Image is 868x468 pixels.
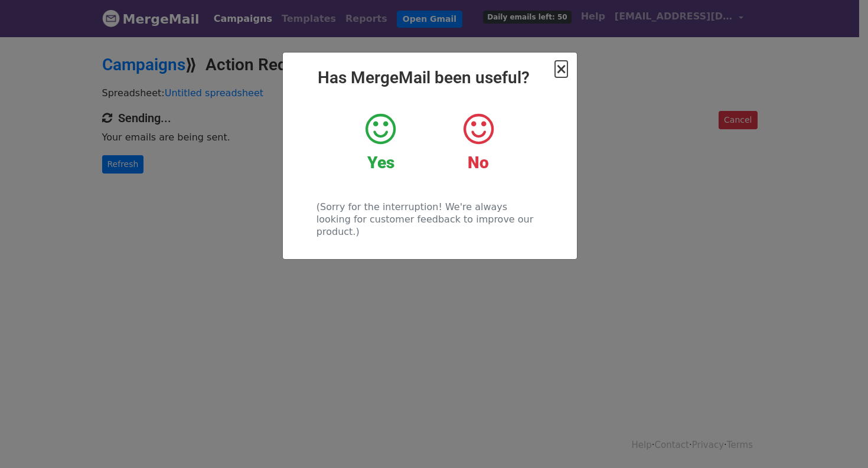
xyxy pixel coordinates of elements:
iframe: Chat Widget [809,411,868,468]
strong: Yes [367,153,394,172]
strong: No [468,153,489,172]
p: (Sorry for the interruption! We're always looking for customer feedback to improve our product.) [316,201,543,238]
button: Close [555,62,567,76]
span: × [555,61,567,77]
a: Yes [341,112,420,173]
h2: Has MergeMail been useful? [292,68,567,88]
a: No [438,112,518,173]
